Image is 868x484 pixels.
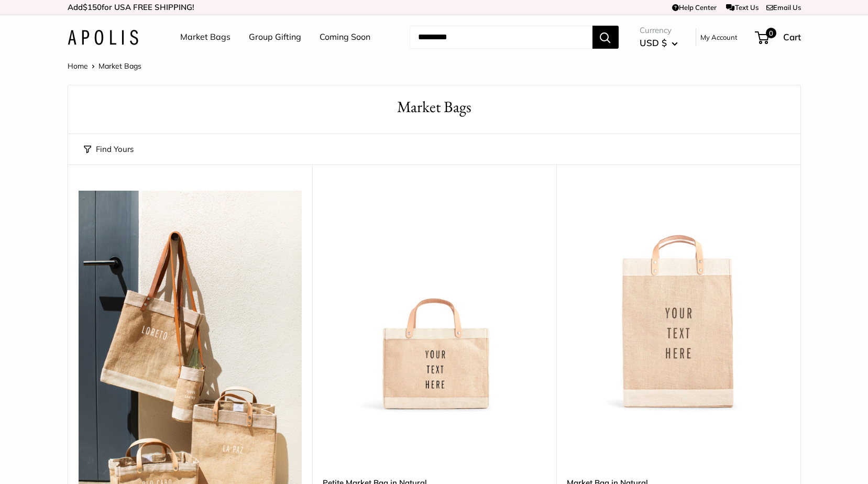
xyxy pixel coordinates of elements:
[756,29,801,46] a: 0 Cart
[567,191,790,414] img: Market Bag in Natural
[700,31,738,43] a: My Account
[726,3,758,12] a: Text Us
[640,37,667,48] span: USD $
[83,2,102,12] span: $150
[84,142,134,157] button: Find Yours
[783,31,801,42] span: Cart
[320,29,370,45] a: Coming Soon
[592,26,619,49] button: Search
[766,3,801,12] a: Email Us
[672,3,717,12] a: Help Center
[98,61,141,71] span: Market Bags
[68,61,88,71] a: Home
[640,35,678,51] button: USD $
[323,191,546,414] a: Petite Market Bag in Naturaldescription_Effortless style that elevates every moment
[640,23,678,38] span: Currency
[323,191,546,414] img: Petite Market Bag in Natural
[410,26,592,49] input: Search...
[180,29,230,45] a: Market Bags
[567,191,790,414] a: Market Bag in NaturalMarket Bag in Natural
[249,29,301,45] a: Group Gifting
[765,28,776,38] span: 0
[68,59,141,73] nav: Breadcrumb
[84,96,785,118] h1: Market Bags
[68,30,138,45] img: Apolis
